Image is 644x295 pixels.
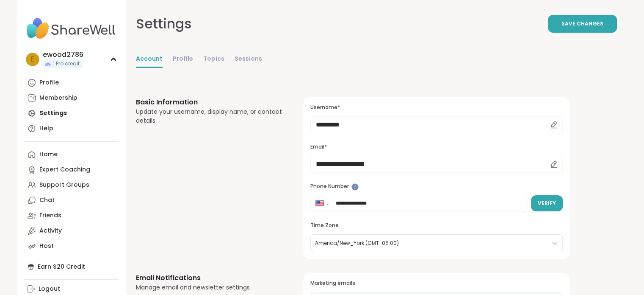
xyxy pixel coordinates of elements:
[136,14,192,34] div: Settings
[39,94,77,102] div: Membership
[39,166,90,174] div: Expert Coaching
[136,283,284,292] div: Manage email and newsletter settings
[310,280,562,287] h3: Marketing emails
[24,208,119,223] a: Friends
[31,54,34,65] span: e
[24,90,119,106] a: Membership
[24,121,119,136] a: Help
[24,162,119,177] a: Expert Coaching
[24,239,119,254] a: Host
[43,50,83,59] div: ewood2786
[310,143,562,151] h3: Email*
[531,195,563,211] button: Verify
[24,259,119,274] div: Earn $20 Credit
[24,177,119,193] a: Support Groups
[538,199,556,207] span: Verify
[24,223,119,239] a: Activity
[24,75,119,90] a: Profile
[39,227,62,235] div: Activity
[39,181,89,189] div: Support Groups
[136,107,284,125] div: Update your username, display name, or contact details
[310,104,562,111] h3: Username*
[351,183,359,191] iframe: Spotlight
[136,51,163,68] a: Account
[39,124,53,133] div: Help
[203,51,224,68] a: Topics
[39,150,58,159] div: Home
[136,273,284,283] h3: Email Notifications
[136,97,284,107] h3: Basic Information
[53,60,80,67] span: 1 Pro credit
[39,242,54,250] div: Host
[310,183,562,190] h3: Phone Number
[561,20,603,28] span: Save Changes
[39,196,55,205] div: Chat
[310,222,562,229] h3: Time Zone
[39,79,59,87] div: Profile
[39,285,60,293] div: Logout
[24,14,119,43] img: ShareWell Nav Logo
[39,211,61,220] div: Friends
[548,15,617,33] button: Save Changes
[24,147,119,162] a: Home
[24,193,119,208] a: Chat
[235,51,262,68] a: Sessions
[173,51,193,68] a: Profile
